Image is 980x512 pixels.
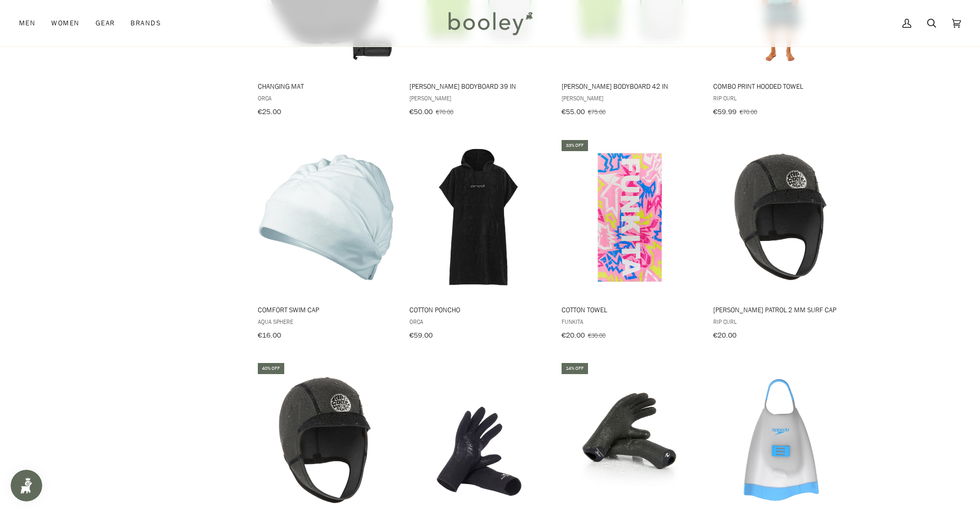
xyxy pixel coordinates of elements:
[712,138,852,343] a: Dawn Patrol 2 mm Surf Cap
[562,81,698,91] span: [PERSON_NAME] Bodyboard 42 in
[409,107,433,117] span: €50.00
[562,317,698,326] span: Funkita
[562,94,698,103] span: [PERSON_NAME]
[740,107,757,116] span: €70.00
[258,81,395,91] span: Changing Mat
[560,371,700,511] img: Dawn Patrol 3mm Glove Black - booley Galway
[258,330,281,340] span: €16.00
[258,94,395,103] span: Orca
[560,147,700,287] img: Funkita Cotton Towel Rock Star - Booley Galway
[409,81,546,91] span: [PERSON_NAME] Bodyboard 39 in
[130,18,161,29] span: Brands
[713,107,736,117] span: €59.99
[258,317,395,326] span: Aqua Sphere
[713,305,850,314] span: [PERSON_NAME] Patrol 2 mm Surf Cap
[713,81,850,91] span: Combo Print Hooded Towel
[51,18,79,29] span: Women
[712,371,852,511] img: Speedo DMC Elite Fins Light Blue - Booley Galway
[19,18,35,29] span: Men
[256,371,396,511] img: Dawn Patrol 2 mm Surf Cap Black a - booley Galway
[713,330,736,340] span: €20.00
[713,94,850,103] span: Rip Curl
[256,138,396,343] a: Comfort Swim Cap
[562,305,698,314] span: Cotton Towel
[588,331,605,340] span: €30.00
[713,317,850,326] span: Rip Curl
[408,138,548,343] a: Cotton Poncho
[258,305,395,314] span: Comfort Swim Cap
[588,107,605,116] span: €75.00
[409,305,546,314] span: Cotton Poncho
[408,371,548,511] img: Dawn Patrol 3 mm Glove
[96,18,115,29] span: Gear
[560,138,700,343] a: Cotton Towel
[256,147,396,287] img: Aqua Sphere Comfort Swim Cap White - Booley Galway
[408,147,548,287] img: Orca Cotton Poncho Black - Booley Galway
[436,107,453,116] span: €70.00
[562,363,588,374] div: 14% off
[409,330,433,340] span: €59.00
[258,107,281,117] span: €25.00
[11,470,42,501] iframe: Button to open loyalty program pop-up
[258,363,284,374] div: 40% off
[712,147,852,287] img: Rip Curl Dawn Patrol 2 mm Surf Cap - Booley Galway
[444,8,536,39] img: Booley
[562,107,585,117] span: €55.00
[409,94,546,103] span: [PERSON_NAME]
[409,317,546,326] span: Orca
[562,330,585,340] span: €20.00
[562,140,588,151] div: 33% off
